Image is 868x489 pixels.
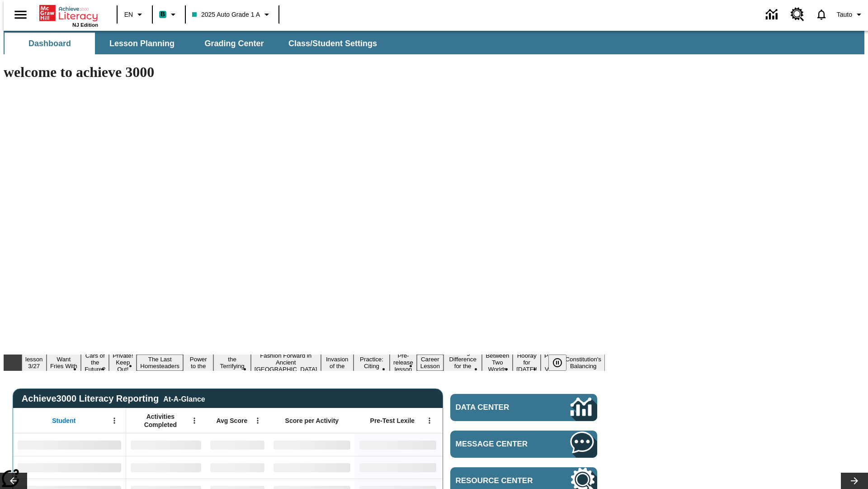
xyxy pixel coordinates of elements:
[131,412,190,429] span: Activities Completed
[456,403,540,412] span: Data Center
[837,10,852,19] span: Tauto
[120,6,149,23] button: Language: EN, Select a language
[354,348,390,378] button: Slide 10 Mixed Practice: Citing Evidence
[833,6,868,23] button: Profile/Settings
[285,417,339,425] span: Score per Activity
[206,456,269,479] div: No Data,
[5,33,95,54] button: Dashboard
[126,456,206,479] div: No Data,
[188,414,201,427] button: Open Menu
[513,351,541,374] button: Slide 15 Hooray for Constitution Day!
[183,348,213,378] button: Slide 6 Solar Power to the People
[160,9,165,20] span: B
[370,417,415,425] span: Pre-Test Lexile
[785,2,810,27] a: Resource Center, Will open in new tab
[189,33,279,54] button: Grading Center
[450,394,597,421] a: Data Center
[548,355,566,371] button: Pause
[213,348,250,378] button: Slide 7 Attack of the Terrifying Tomatoes
[124,10,133,19] span: EN
[4,31,864,54] div: SubNavbar
[163,393,205,403] div: At-A-Glance
[39,3,98,28] div: Home
[7,1,34,28] button: Open side menu
[281,33,384,54] button: Class/Student Settings
[390,351,417,374] button: Slide 11 Pre-release lesson
[4,64,605,81] h1: welcome to achieve 3000
[251,351,321,374] button: Slide 8 Fashion Forward in Ancient Rome
[108,414,121,427] button: Open Menu
[137,355,183,371] button: Slide 5 The Last Homesteaders
[22,393,205,404] span: Achieve3000 Literacy Reporting
[189,6,276,23] button: Class: 2025 Auto Grade 1 A, Select your class
[541,351,561,374] button: Slide 16 Point of View
[288,38,377,49] span: Class/Student Settings
[81,351,109,374] button: Slide 3 Cars of the Future?
[47,348,81,378] button: Slide 2 Do You Want Fries With That?
[206,433,269,456] div: No Data,
[251,414,264,427] button: Open Menu
[810,3,833,26] a: Notifications
[760,2,785,27] a: Data Center
[109,38,175,49] span: Lesson Planning
[28,38,71,49] span: Dashboard
[482,351,513,374] button: Slide 14 Between Two Worlds
[456,476,543,485] span: Resource Center
[456,440,543,449] span: Message Center
[126,433,206,456] div: No Data,
[548,355,576,371] div: Pause
[109,351,137,374] button: Slide 4 Private! Keep Out!
[22,348,47,378] button: Slide 1 Test lesson 3/27 en
[192,10,260,19] span: 2025 Auto Grade 1 A
[450,431,597,458] a: Message Center
[97,33,187,54] button: Lesson Planning
[39,4,98,22] a: Home
[321,348,354,378] button: Slide 9 The Invasion of the Free CD
[443,348,482,378] button: Slide 13 Making a Difference for the Planet
[561,348,605,378] button: Slide 17 The Constitution's Balancing Act
[72,22,98,28] span: NJ Edition
[216,417,247,425] span: Avg Score
[4,33,385,54] div: SubNavbar
[841,473,868,489] button: Lesson carousel, Next
[156,6,182,23] button: Boost Class color is teal. Change class color
[204,38,264,49] span: Grading Center
[417,355,443,371] button: Slide 12 Career Lesson
[52,417,75,425] span: Student
[423,414,436,427] button: Open Menu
